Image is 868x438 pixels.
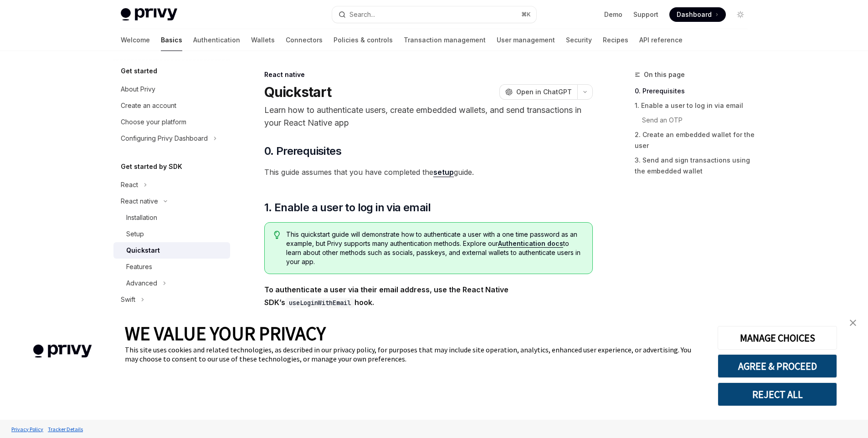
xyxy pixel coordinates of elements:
[264,84,332,100] h1: Quickstart
[125,345,704,363] div: This site uses cookies and related technologies, as described in our privacy policy, for purposes...
[126,229,144,239] div: Setup
[498,239,563,248] a: Authentication docs
[121,117,186,127] div: Choose your platform
[113,291,230,308] button: Toggle Swift section
[850,320,856,326] img: close banner
[126,261,152,272] div: Features
[677,10,712,19] span: Dashboard
[121,133,208,144] div: Configuring Privy Dashboard
[604,10,622,19] a: Demo
[264,200,431,215] span: 1. Enable a user to log in via email
[286,29,323,51] a: Connectors
[113,209,230,226] a: Installation
[193,29,240,51] a: Authentication
[521,11,531,18] span: ⌘ K
[635,127,755,153] a: 2. Create an embedded wallet for the user
[404,29,486,51] a: Transaction management
[639,29,683,51] a: API reference
[286,230,583,266] span: This quickstart guide will demonstrate how to authenticate a user with a one time password as an ...
[264,285,508,307] strong: To authenticate a user via their email address, use the React Native SDK’s hook.
[669,7,726,22] a: Dashboard
[285,298,354,308] code: useLoginWithEmail
[121,196,158,207] div: React native
[433,168,454,177] a: setup
[635,113,755,127] a: Send an OTP
[718,382,837,406] button: REJECT ALL
[14,331,111,371] img: company logo
[332,6,536,23] button: Open search
[251,29,275,51] a: Wallets
[644,69,685,80] span: On this page
[635,153,755,178] a: 3. Send and sign transactions using the embedded wallet
[264,144,341,158] span: 0. Prerequisites
[264,70,593,79] div: React native
[121,84,155,95] div: About Privy
[121,294,135,305] div: Swift
[113,114,230,130] a: Choose your platform
[566,29,592,51] a: Security
[126,278,157,289] div: Advanced
[603,29,628,51] a: Recipes
[113,81,230,97] a: About Privy
[121,8,177,21] img: light logo
[113,130,230,147] button: Toggle Configuring Privy Dashboard section
[113,193,230,209] button: Toggle React native section
[274,231,280,239] svg: Tip
[113,275,230,291] button: Toggle Advanced section
[46,421,85,437] a: Tracker Details
[497,29,555,51] a: User management
[844,314,862,332] a: close banner
[125,321,326,345] span: WE VALUE YOUR PRIVACY
[126,212,157,223] div: Installation
[349,9,375,20] div: Search...
[633,10,658,19] a: Support
[264,166,593,178] span: This guide assumes that you have completed the guide.
[121,161,182,172] h5: Get started by SDK
[113,97,230,114] a: Create an account
[161,29,182,51] a: Basics
[733,7,748,22] button: Toggle dark mode
[121,29,150,51] a: Welcome
[121,100,176,111] div: Create an account
[121,66,157,76] h5: Get started
[334,29,393,51] a: Policies & controls
[113,242,230,259] a: Quickstart
[635,98,755,113] a: 1. Enable a user to log in via email
[121,179,138,190] div: React
[126,245,160,256] div: Quickstart
[635,84,755,98] a: 0. Prerequisites
[718,326,837,350] button: MANAGE CHOICES
[264,104,593,129] p: Learn how to authenticate users, create embedded wallets, and send transactions in your React Nat...
[9,421,46,437] a: Privacy Policy
[718,354,837,378] button: AGREE & PROCEED
[516,87,572,97] span: Open in ChatGPT
[499,84,577,100] button: Open in ChatGPT
[113,226,230,242] a: Setup
[113,177,230,193] button: Toggle React section
[113,259,230,275] a: Features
